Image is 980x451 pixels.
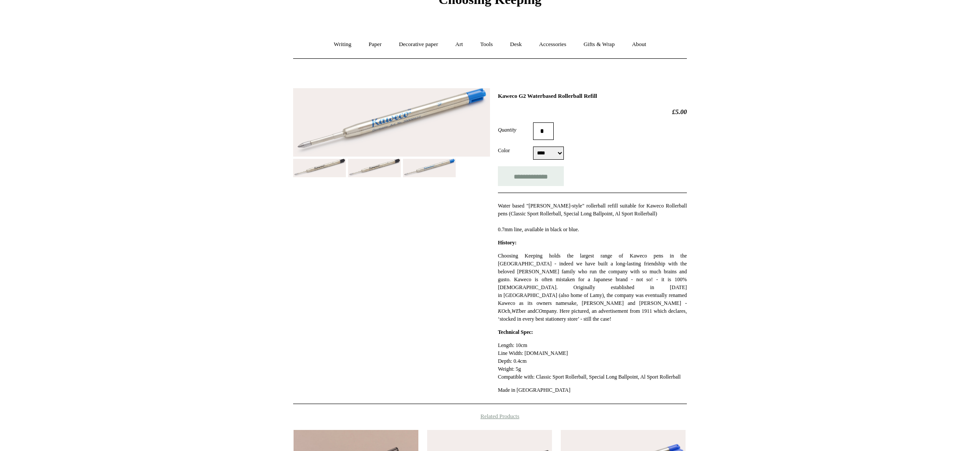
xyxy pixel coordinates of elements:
[498,341,687,381] p: Length: 10cm Line Width: [DOMAIN_NAME] Depth: 0.4cm Weight: 5g Compatible with: Classic Sport Rol...
[326,33,359,56] a: Writing
[498,386,687,394] p: Made in [GEOGRAPHIC_DATA]
[502,33,530,56] a: Desk
[498,252,687,323] p: Choosing Keeping holds the largest range of Kaweco pens in the [GEOGRAPHIC_DATA] - indeed we have...
[391,33,446,56] a: Decorative paper
[293,88,490,157] img: Kaweco G2 Waterbased Rollerball Refill
[512,308,519,314] em: WE
[498,308,505,314] em: KO
[624,33,654,56] a: About
[293,159,346,177] img: Kaweco G2 Waterbased Rollerball Refill
[531,33,574,56] a: Accessories
[535,308,543,314] em: CO
[348,159,401,177] img: Kaweco G2 Waterbased Rollerball Refill
[498,93,687,100] h1: Kaweco G2 Waterbased Rollerball Refill
[447,33,471,56] a: Art
[361,33,390,56] a: Paper
[498,240,517,246] strong: History:
[498,126,533,134] label: Quantity
[472,33,501,56] a: Tools
[576,33,623,56] a: Gifts & Wrap
[270,413,710,420] h4: Related Products
[498,202,687,233] p: Water based "[PERSON_NAME]-style" rollerball refill suitable for Kaweco Rollerball pens (Classic ...
[498,108,687,116] h2: £5.00
[403,159,456,177] img: Kaweco G2 Waterbased Rollerball Refill
[498,147,533,154] label: Color
[498,329,533,335] strong: Technical Spec:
